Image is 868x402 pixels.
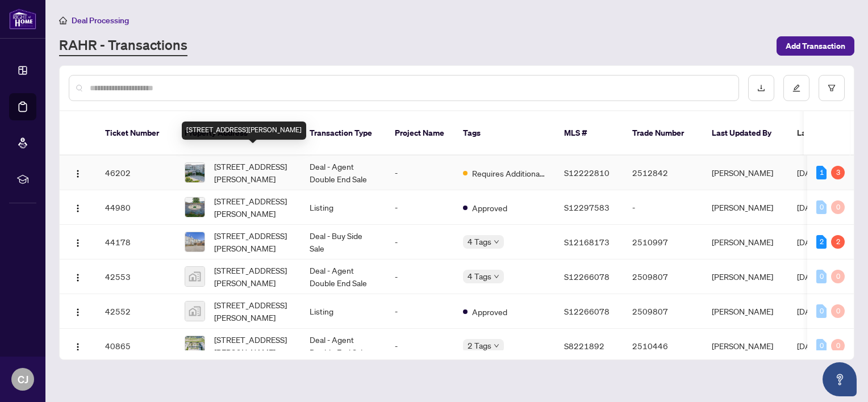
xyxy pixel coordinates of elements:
[301,225,386,259] td: Deal - Buy Side Sale
[564,271,610,282] span: S12266078
[564,306,610,316] span: S12266078
[555,111,623,156] th: MLS #
[386,190,454,225] td: -
[468,339,491,352] span: 2 Tags
[703,111,788,156] th: Last Updated By
[703,225,788,259] td: [PERSON_NAME]
[182,122,306,140] div: [STREET_ADDRESS][PERSON_NAME]
[185,336,205,355] img: thumbnail-img
[816,235,827,249] div: 2
[73,204,82,213] img: Logo
[386,111,454,156] th: Project Name
[69,164,87,182] button: Logo
[386,329,454,363] td: -
[59,36,187,56] a: RAHR - Transactions
[96,294,176,329] td: 42552
[797,167,822,178] span: [DATE]
[301,190,386,225] td: Listing
[816,200,827,214] div: 0
[301,111,386,156] th: Transaction Type
[185,232,205,252] img: thumbnail-img
[176,111,301,156] th: Property Address
[792,84,800,92] span: edit
[73,308,82,317] img: Logo
[96,111,176,156] th: Ticket Number
[96,190,176,225] td: 44980
[703,259,788,294] td: [PERSON_NAME]
[703,294,788,329] td: [PERSON_NAME]
[69,337,87,355] button: Logo
[623,259,703,294] td: 2509807
[72,15,129,26] span: Deal Processing
[623,225,703,259] td: 2510997
[623,156,703,190] td: 2512842
[494,239,499,245] span: down
[831,339,845,353] div: 0
[214,160,291,185] span: [STREET_ADDRESS][PERSON_NAME]
[816,270,827,283] div: 0
[301,294,386,329] td: Listing
[823,362,857,396] button: Open asap
[185,301,205,321] img: thumbnail-img
[748,75,774,101] button: download
[9,9,36,30] img: logo
[454,111,555,156] th: Tags
[494,274,499,279] span: down
[18,371,28,387] span: CJ
[468,270,491,283] span: 4 Tags
[214,264,291,289] span: [STREET_ADDRESS][PERSON_NAME]
[386,156,454,190] td: -
[831,235,845,249] div: 2
[96,259,176,294] td: 42553
[757,84,765,92] span: download
[96,156,176,190] td: 46202
[301,259,386,294] td: Deal - Agent Double End Sale
[831,304,845,318] div: 0
[564,341,604,351] span: S8221892
[472,305,507,318] span: Approved
[69,233,87,251] button: Logo
[831,270,845,283] div: 0
[468,235,491,248] span: 4 Tags
[797,271,822,282] span: [DATE]
[816,339,827,353] div: 0
[819,75,845,101] button: filter
[623,294,703,329] td: 2509807
[472,202,507,214] span: Approved
[797,127,866,139] span: Last Modified Date
[73,273,82,282] img: Logo
[623,190,703,225] td: -
[494,343,499,349] span: down
[185,198,205,217] img: thumbnail-img
[797,237,822,247] span: [DATE]
[214,195,291,220] span: [STREET_ADDRESS][PERSON_NAME]
[472,167,546,179] span: Requires Additional Docs
[214,229,291,254] span: [STREET_ADDRESS][PERSON_NAME]
[69,302,87,320] button: Logo
[816,166,827,179] div: 1
[564,202,610,212] span: S12297583
[816,304,827,318] div: 0
[777,36,854,56] button: Add Transaction
[73,342,82,351] img: Logo
[703,329,788,363] td: [PERSON_NAME]
[386,225,454,259] td: -
[797,341,822,351] span: [DATE]
[703,156,788,190] td: [PERSON_NAME]
[185,267,205,286] img: thumbnail-img
[831,200,845,214] div: 0
[214,299,291,324] span: [STREET_ADDRESS][PERSON_NAME]
[783,75,809,101] button: edit
[214,333,291,358] span: [STREET_ADDRESS][PERSON_NAME]
[831,166,845,179] div: 3
[703,190,788,225] td: [PERSON_NAME]
[69,198,87,216] button: Logo
[386,294,454,329] td: -
[386,259,454,294] td: -
[69,267,87,286] button: Logo
[96,329,176,363] td: 40865
[623,329,703,363] td: 2510446
[786,37,845,55] span: Add Transaction
[96,225,176,259] td: 44178
[797,306,822,316] span: [DATE]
